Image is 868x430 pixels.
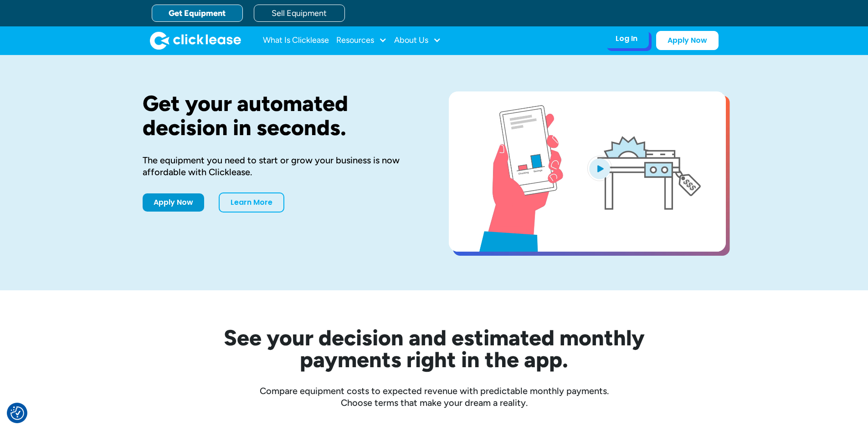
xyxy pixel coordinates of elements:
img: Clicklease logo [150,31,241,50]
a: home [150,31,241,50]
img: Blue play button logo on a light blue circular background [587,156,612,181]
div: About Us [394,31,441,50]
a: What Is Clicklease [263,31,329,50]
a: Get Equipment [152,5,243,22]
div: Compare equipment costs to expected revenue with predictable monthly payments. Choose terms that ... [143,385,726,409]
a: Learn More [219,192,284,212]
div: The equipment you need to start or grow your business is now affordable with Clicklease. [143,154,420,178]
div: Log In [616,34,637,43]
div: Resources [336,31,387,50]
a: Sell Equipment [254,5,345,22]
img: Revisit consent button [10,406,24,420]
button: Consent Preferences [10,406,24,420]
h1: Get your automated decision in seconds. [143,91,420,140]
a: open lightbox [449,91,726,252]
a: Apply Now [143,193,204,212]
h2: See your decision and estimated monthly payments right in the app. [179,327,689,370]
a: Apply Now [656,31,719,50]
